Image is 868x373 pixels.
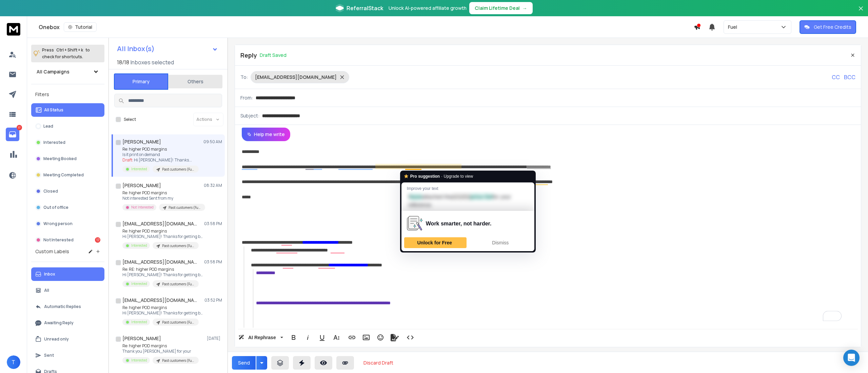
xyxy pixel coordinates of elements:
[35,248,69,255] h3: Custom Labels
[232,356,256,370] button: Send
[162,167,195,172] p: Past customers (Fuel)
[124,117,136,122] label: Select
[43,221,73,226] p: Wrong person
[162,320,195,325] p: Past customers (Fuel)
[207,336,222,341] p: [DATE]
[122,152,199,157] p: Is it print on demand
[255,74,337,81] p: [EMAIL_ADDRESS][DOMAIN_NAME]
[204,298,222,303] p: 03:52 PM
[240,50,257,60] p: Reply
[114,73,168,90] button: Primary
[17,125,22,130] p: 17
[31,90,104,99] h3: Filters
[122,259,197,265] h1: [EMAIL_ADDRESS][DOMAIN_NAME]
[43,172,84,178] p: Meeting Completed
[43,189,58,194] p: Closed
[832,73,840,81] p: CC
[31,136,104,149] button: Interested
[131,58,174,66] h3: Inboxes selected
[122,147,199,152] p: Re: higher POD margins
[44,353,54,358] p: Sent
[43,156,77,161] p: Meeting Booked
[44,320,74,326] p: Awaiting Reply
[7,355,20,369] button: T
[240,94,253,101] p: From:
[843,350,860,366] div: Open Intercom Messenger
[389,5,467,12] p: Unlock AI-powered affiliate growth
[117,58,129,66] span: 18 / 18
[43,140,65,145] p: Interested
[55,46,84,54] span: Ctrl + Shift + k
[316,331,329,344] button: Underline (Ctrl+U)
[131,281,147,286] p: Interested
[301,331,314,344] button: Italic (Ctrl+I)
[260,52,287,59] p: Draft Saved
[44,107,63,113] p: All Status
[95,237,100,243] div: 17
[122,335,161,342] h1: [PERSON_NAME]
[240,74,248,81] p: To:
[131,320,147,325] p: Interested
[31,65,104,79] button: All Campaigns
[43,124,53,129] p: Lead
[31,332,104,346] button: Unread only
[242,128,290,141] button: Help me write
[31,217,104,231] button: Wrong person
[469,2,533,14] button: Claim Lifetime Deal→
[122,267,204,272] p: Re: RE: higher POD margins
[122,157,133,163] span: Draft:
[44,271,55,277] p: Inbox
[122,190,204,196] p: Re: higher POD margins
[122,349,199,354] p: Thank you [PERSON_NAME] for your
[31,349,104,362] button: Sent
[122,196,204,201] p: Not interested Sent from my
[728,24,740,30] p: Fuel
[64,22,97,32] button: Tutorial
[346,331,358,344] button: Insert Link (Ctrl+K)
[31,168,104,182] button: Meeting Completed
[169,205,201,210] p: Past customers (Fuel)
[814,24,851,30] p: Get Free Credits
[31,103,104,117] button: All Status
[43,205,68,210] p: Out of office
[31,284,104,297] button: All
[131,243,147,248] p: Interested
[122,310,204,316] p: Hi [PERSON_NAME]! Thanks for getting back
[31,184,104,198] button: Closed
[800,20,856,34] button: Get Free Credits
[122,182,161,189] h1: [PERSON_NAME]
[287,331,300,344] button: Bold (Ctrl+B)
[6,128,19,141] a: 17
[43,237,74,243] p: Not Interested
[31,201,104,214] button: Out of office
[31,316,104,330] button: Awaiting Reply
[247,335,277,341] span: AI Rephrase
[168,74,222,89] button: Others
[122,228,204,234] p: Re: higher POD margins
[360,331,373,344] button: Insert Image (Ctrl+P)
[42,47,90,60] p: Press to check for shortcuts.
[235,141,861,328] div: To enrich screen reader interactions, please activate Accessibility in Grammarly extension settings
[204,221,222,226] p: 03:58 PM
[122,138,161,145] h1: [PERSON_NAME]
[131,167,147,172] p: Interested
[131,358,147,363] p: Interested
[37,68,70,75] h1: All Campaigns
[522,5,527,12] span: →
[237,331,284,344] button: AI Rephrase
[39,22,694,32] div: Onebox
[374,331,387,344] button: Emoticons
[122,272,204,278] p: Hi [PERSON_NAME]! Thanks for getting back
[131,205,154,210] p: Not Interested
[31,152,104,166] button: Meeting Booked
[117,45,155,52] h1: All Inbox(s)
[162,282,195,287] p: Past customers (Fuel)
[122,305,204,310] p: Re: higher POD margins
[31,267,104,281] button: Inbox
[122,220,197,227] h1: [EMAIL_ADDRESS][DOMAIN_NAME]
[44,288,49,293] p: All
[204,183,222,188] p: 08:32 AM
[162,358,195,363] p: Past customers (Fuel)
